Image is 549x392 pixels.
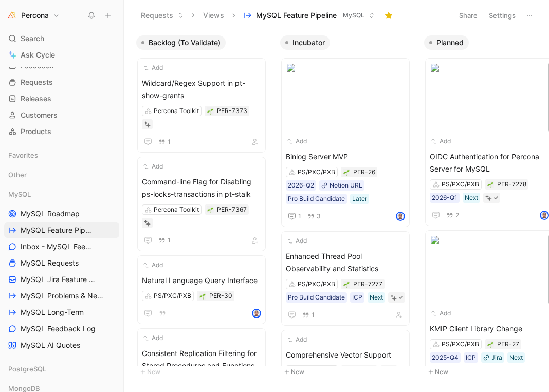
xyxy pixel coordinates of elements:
button: MySQL Feature PipelineMySQL [239,8,379,23]
div: PostgreSQL [4,361,119,377]
span: Requests [21,77,53,87]
span: 1 [298,213,301,219]
a: MySQL Requests [4,255,119,271]
a: Customers [4,107,119,123]
div: PER-7373 [217,106,247,116]
div: 2026-Q1 [432,193,457,203]
div: PostgreSQL [4,361,119,380]
span: MySQL [343,10,364,21]
button: Backlog (To Validate) [136,35,226,50]
button: Requests [136,8,188,23]
button: Add [286,334,308,345]
a: Inbox - MySQL Feedback [4,239,119,254]
div: 🌱 [207,107,214,115]
div: Other [4,167,119,182]
button: 🌱 [207,206,214,213]
div: Backlog (To Validate)New [132,31,276,383]
button: Add [142,333,164,343]
span: Command-line Flag for Disabling ps-locks-transactions in pt-stalk [142,176,261,200]
div: PER-26 [353,167,375,177]
span: KMIP Client Library Change [430,323,549,335]
span: Planned [436,38,464,48]
div: Pro Build Candidate [288,194,345,204]
div: Percona Toolkit [154,204,199,215]
span: MySQL [8,189,31,199]
a: AddEnhanced Thread Pool Observability and StatisticsPS/PXC/PXBPro Build CandidateICPNext1 [281,231,410,326]
button: 2 [444,210,461,221]
div: 🌱 [487,181,494,188]
img: Percona [7,10,17,21]
span: 2 [455,212,459,218]
div: ICP [466,352,476,363]
div: Other [4,167,119,185]
div: PER-28 [353,365,375,376]
div: PER-7367 [217,204,247,215]
button: Add [430,136,452,146]
div: 2025-Q4 [432,352,459,363]
img: ac0e8aae-dda1-4ebc-a4cd-af4e2749d8ea.jpg [286,63,405,132]
div: 2026-Q2 [288,180,314,191]
img: 🌱 [207,207,213,213]
button: Add [286,236,308,246]
a: MySQL Jira Feature Requests [4,272,119,287]
button: 🌱 [343,281,350,288]
span: Releases [21,94,51,104]
a: Products [4,124,119,139]
span: MySQL Feedback Log [21,324,96,334]
div: 🌱 [487,341,494,348]
div: PER-27 [497,339,519,349]
a: Releases [4,91,119,106]
button: Views [198,8,229,23]
button: Add [142,260,164,270]
div: Jira [491,352,502,363]
span: Products [21,126,51,137]
button: Share [454,8,482,23]
div: PS/PXC/PXB [154,291,191,301]
span: Other [8,170,27,180]
img: 🌱 [199,293,206,300]
button: Settings [484,8,520,23]
a: AddBinlog Server MVPPS/PXC/PXB2026-Q2Notion URLPro Build CandidateLater13avatar [281,58,410,227]
button: Planned [424,35,469,50]
div: PS/PXC/PXB [298,279,335,289]
span: Customers [21,110,58,120]
img: avatar [253,310,260,317]
button: 1 [300,309,317,321]
span: Incubator [292,38,325,48]
button: 1 [156,235,173,246]
a: MySQL Feedback Log [4,321,119,337]
div: PER-30 [209,291,232,301]
span: PostgreSQL [8,364,46,374]
a: Ask Cycle [4,47,119,63]
span: Wildcard/Regex Support in pt-show-grants [142,77,261,102]
div: Favorites [4,147,119,163]
h1: Percona [21,11,49,20]
button: 1 [156,136,173,147]
img: 48921438-27e5-45f7-be85-5bd60d939fe5.png [430,63,549,132]
button: 1 [286,210,303,222]
a: Requests [4,74,119,90]
a: AddWildcard/Regex Support in pt-show-grantsPercona Toolkit1 [137,58,266,153]
div: IncubatorNew [276,31,420,383]
span: MySQL Feature Pipeline [21,225,95,235]
span: MySQL Feature Pipeline [256,10,337,21]
span: Ask Cycle [21,49,55,61]
a: AddNatural Language Query InterfacePS/PXC/PXBavatar [137,255,266,324]
a: MySQL Problems & Needs (WIP) [4,288,119,304]
div: Next [370,292,383,303]
a: MySQL AI Quotes [4,338,119,353]
span: 3 [317,213,321,219]
span: MySQL Roadmap [21,209,80,219]
div: PER-7278 [497,179,526,190]
span: MySQL Jira Feature Requests [21,274,98,285]
div: PS/PXC/PXB [442,339,479,349]
img: 🌱 [343,170,350,176]
a: MySQL Feature Pipeline [4,222,119,238]
div: Next [465,193,478,203]
img: 🌱 [207,108,213,115]
img: avatar [397,213,404,220]
div: Percona Toolkit [154,106,199,116]
img: avatar [541,212,548,219]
